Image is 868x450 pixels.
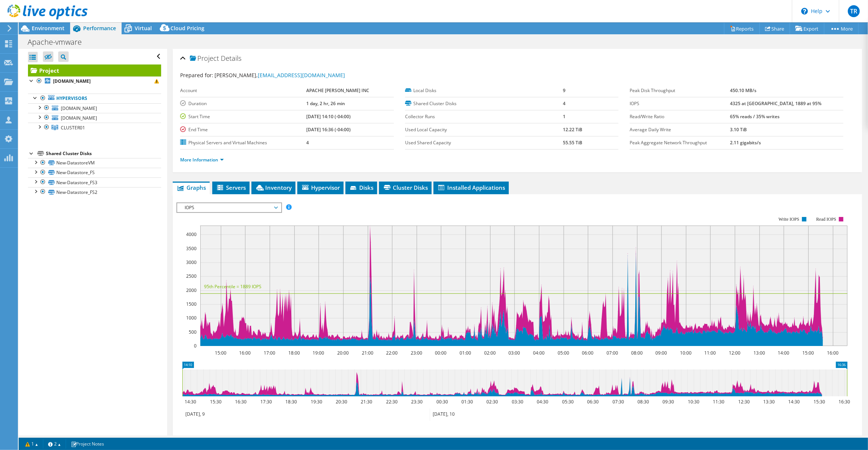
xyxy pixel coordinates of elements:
[301,184,340,191] span: Hypervisor
[28,103,161,113] a: [DOMAIN_NAME]
[28,113,161,123] a: [DOMAIN_NAME]
[630,139,730,147] label: Peak Aggregate Network Throughput
[533,350,545,356] text: 04:00
[306,87,369,94] b: APACHE [PERSON_NAME] INC
[235,399,247,405] text: 16:30
[509,350,520,356] text: 03:00
[135,25,152,32] span: Virtual
[61,125,85,131] span: CLUSTER01
[336,399,348,405] text: 20:30
[170,25,204,32] span: Cloud Pricing
[28,94,161,103] a: Hypervisors
[210,399,222,405] text: 15:30
[338,350,349,356] text: 20:00
[405,87,563,94] label: Local Disks
[729,350,741,356] text: 12:00
[239,350,251,356] text: 16:00
[405,100,563,107] label: Shared Cluster Disks
[487,399,498,405] text: 02:30
[180,100,306,107] label: Duration
[764,399,775,405] text: 13:30
[28,123,161,132] a: CLUSTER01
[817,217,837,222] text: Read IOPS
[638,399,649,405] text: 08:30
[730,126,747,133] b: 3.10 TiB
[607,350,618,356] text: 07:00
[824,23,859,34] a: More
[730,113,780,120] b: 65% reads / 35% writes
[437,184,505,191] span: Installed Applications
[28,177,161,187] a: New-Datastore_FS3
[180,139,306,147] label: Physical Servers and Virtual Machines
[185,399,197,405] text: 14:30
[705,350,716,356] text: 11:00
[759,23,790,34] a: Share
[563,139,583,146] b: 55.55 TiB
[663,399,674,405] text: 09:30
[411,350,423,356] text: 23:00
[306,126,351,133] b: [DATE] 16:36 (-04:00)
[630,100,730,107] label: IOPS
[216,184,246,191] span: Servers
[24,38,93,46] h1: Apache-vmware
[186,259,197,265] text: 3000
[405,126,563,133] label: Used Local Capacity
[848,5,860,17] span: TR
[180,72,213,79] label: Prepared for:
[563,113,566,120] b: 1
[587,399,599,405] text: 06:30
[383,184,428,191] span: Cluster Disks
[186,315,197,321] text: 1000
[289,350,300,356] text: 18:00
[311,399,323,405] text: 19:30
[754,350,765,356] text: 13:00
[264,350,276,356] text: 17:00
[632,350,643,356] text: 08:00
[28,158,161,168] a: New-DatastoreVM
[739,399,750,405] text: 12:30
[83,25,116,32] span: Performance
[803,350,814,356] text: 15:00
[258,72,345,79] a: [EMAIL_ADDRESS][DOMAIN_NAME]
[582,350,594,356] text: 06:00
[215,350,227,356] text: 15:00
[180,113,306,120] label: Start Time
[53,78,91,84] b: [DOMAIN_NAME]
[485,350,496,356] text: 02:00
[462,399,473,405] text: 01:30
[730,139,761,146] b: 2.11 gigabits/s
[730,100,821,107] b: 4325 at [GEOGRAPHIC_DATA], 1889 at 95%
[724,23,760,34] a: Reports
[43,439,66,449] a: 2
[61,115,97,121] span: [DOMAIN_NAME]
[814,399,825,405] text: 15:30
[680,350,692,356] text: 10:00
[789,399,800,405] text: 14:30
[613,399,624,405] text: 07:30
[362,350,374,356] text: 21:00
[563,399,574,405] text: 05:30
[180,157,224,163] a: More Information
[563,100,566,107] b: 4
[186,287,197,293] text: 2000
[180,126,306,133] label: End Time
[194,343,197,349] text: 0
[790,23,824,34] a: Export
[180,87,306,94] label: Account
[190,55,219,62] span: Project
[558,350,570,356] text: 05:00
[630,113,730,120] label: Read/Write Ratio
[313,350,325,356] text: 19:00
[361,399,373,405] text: 21:30
[563,87,566,94] b: 9
[46,149,161,158] div: Shared Cluster Disks
[460,350,471,356] text: 01:00
[214,72,345,79] span: [PERSON_NAME],
[630,126,730,133] label: Average Daily Write
[730,87,756,94] b: 450.10 MB/s
[32,25,65,32] span: Environment
[28,76,161,86] a: [DOMAIN_NAME]
[61,105,97,111] span: [DOMAIN_NAME]
[512,399,524,405] text: 03:30
[286,399,297,405] text: 18:30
